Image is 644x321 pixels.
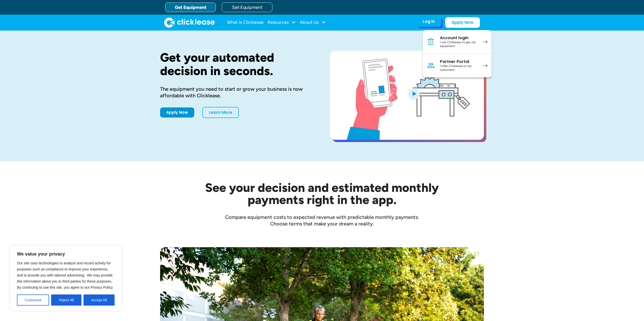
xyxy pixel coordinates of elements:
a: What Is Clicklease [227,17,264,28]
img: Blue play button logo on a light blue circular background [407,86,421,101]
a: Learn More [202,107,239,118]
div: I offer Clicklease to my customers. [440,64,478,72]
div: Partner Portal [440,59,478,64]
div: About Us [300,17,326,28]
div: Compare equipment costs to expected revenue with predictable monthly payments. Choose terms that ... [160,214,484,227]
div: I use Clicklease to get my equipment [440,40,478,48]
div: Account login [440,35,478,40]
img: arrow [483,64,487,67]
a: Apply Now [160,107,194,118]
img: Person icon [427,61,435,70]
a: home [164,17,215,28]
div: Log In [423,19,435,24]
div: We value your privacy [10,246,121,311]
span: Our site uses technologies to analyze and record activity for purposes such as compliance to impr... [17,261,113,289]
img: Bank icon [427,38,435,46]
nav: Log In [423,30,491,77]
a: Apply Now [445,17,480,28]
div: Resources [268,17,296,28]
img: arrow [483,40,487,43]
a: Partner PortalI offer Clicklease to my customers. [423,54,491,77]
a: Sell Equipment [222,3,272,12]
h2: See your decision and estimated monthly payments right in the app. [180,181,464,206]
button: Accept All [83,294,115,306]
div: The equipment you need to start or grow your business is now affordable with Clicklease. [160,86,314,99]
a: Account loginI use Clicklease to get my equipment [423,30,491,54]
img: Clicklease logo [164,17,215,28]
a: Get Equipment [165,3,216,12]
button: Reject All [51,294,81,306]
a: open lightbox [330,51,484,140]
h1: Get your automated decision in seconds. [160,51,314,78]
button: Customize [17,294,49,306]
p: We value your privacy [17,251,115,257]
